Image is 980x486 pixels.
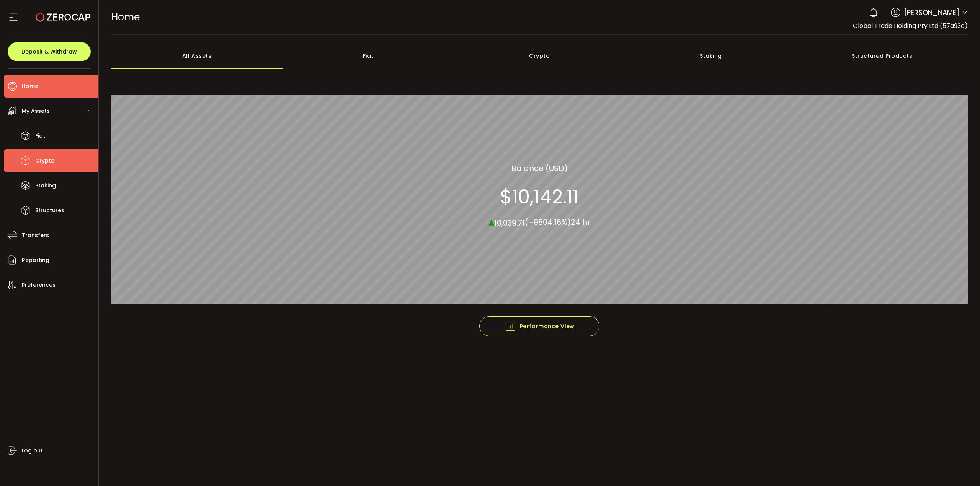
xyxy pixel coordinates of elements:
[454,42,626,69] div: Crypto
[8,42,91,61] button: Deposit & Withdraw
[35,180,56,191] span: Staking
[511,162,568,174] section: Balance (USD)
[22,445,43,456] span: Log out
[525,217,571,228] span: (+9804.16%)
[797,42,968,69] div: Structured Products
[904,7,959,18] span: [PERSON_NAME]
[500,185,579,208] section: $10,142.11
[22,81,38,92] span: Home
[22,230,49,241] span: Transfers
[22,280,56,291] span: Preferences
[35,130,45,141] span: Fiat
[111,10,140,24] span: Home
[891,403,980,486] iframe: Chat Widget
[479,316,599,336] button: Performance View
[35,155,55,166] span: Crypto
[494,217,525,228] span: 10,039.71
[22,106,50,117] span: My Assets
[625,42,797,69] div: Staking
[505,320,575,332] span: Performance View
[571,217,590,228] span: 24 hr
[22,255,49,266] span: Reporting
[35,205,64,216] span: Structures
[488,213,494,229] span: ▴
[111,42,283,69] div: All Assets
[853,21,968,30] span: Global Trade Holding Pty Ltd (57a93c)
[891,403,980,486] div: 聊天小组件
[283,42,454,69] div: Fiat
[21,49,77,54] span: Deposit & Withdraw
